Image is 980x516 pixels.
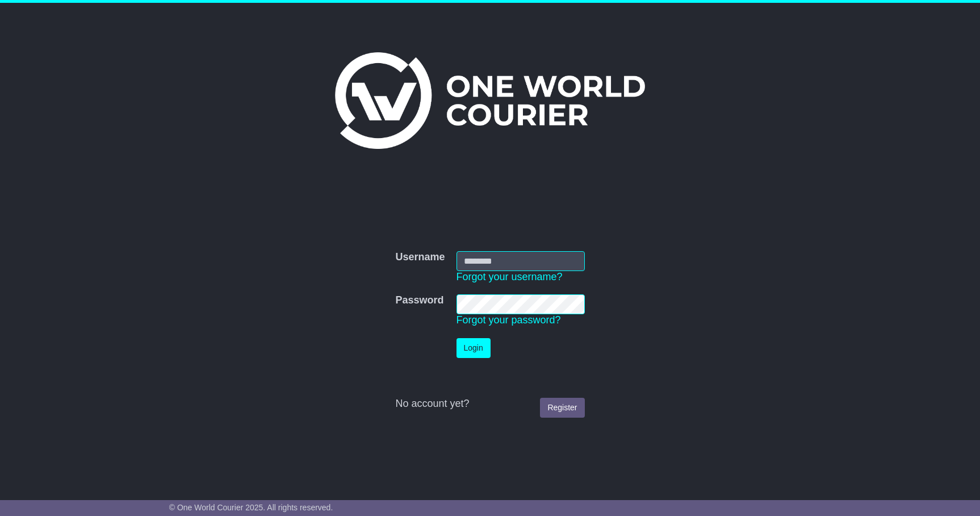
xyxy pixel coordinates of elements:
span: © One World Courier 2025. All rights reserved. [169,503,333,512]
button: Login [457,338,491,358]
img: One World [335,52,645,149]
a: Register [540,398,584,418]
a: Forgot your password? [457,314,561,326]
a: Forgot your username? [457,271,563,282]
div: No account yet? [395,398,584,410]
label: Password [395,294,443,307]
label: Username [395,251,445,264]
